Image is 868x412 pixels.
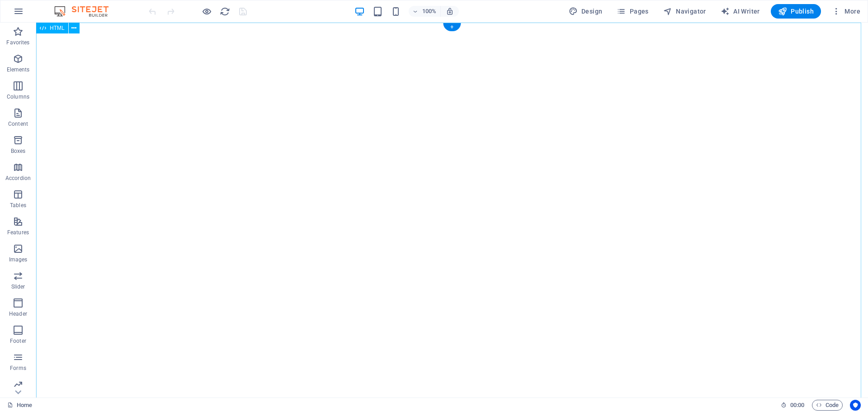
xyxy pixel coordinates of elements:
p: Header [9,310,27,317]
p: Boxes [11,147,26,155]
button: Design [565,4,606,19]
span: AI Writer [721,7,760,16]
button: Navigator [660,4,710,19]
p: Features [7,229,29,236]
span: Design [569,7,603,16]
i: Reload page [220,6,230,17]
p: Accordion [5,175,31,182]
span: More [832,7,860,16]
i: On resize automatically adjust zoom level to fit chosen device. [446,7,454,15]
p: Content [8,120,28,128]
span: Publish [778,7,814,16]
p: Footer [10,337,26,345]
button: Click here to leave preview mode and continue editing [201,6,212,17]
a: Click to cancel selection. Double-click to open Pages [7,400,32,411]
button: Usercentrics [850,400,861,411]
p: Slider [11,283,25,290]
span: Pages [617,7,648,16]
button: More [828,4,864,19]
p: Elements [7,66,30,73]
span: : [797,402,798,408]
span: Navigator [663,7,706,16]
p: Tables [10,202,26,209]
div: + [443,23,461,31]
h6: 100% [422,6,437,17]
button: 100% [409,6,441,17]
span: HTML [50,25,65,31]
button: reload [219,6,230,17]
p: Images [9,256,28,263]
p: Forms [10,365,26,372]
button: AI Writer [717,4,764,19]
button: Pages [613,4,652,19]
span: Code [816,400,839,411]
span: 00 00 [790,400,804,411]
h6: Session time [781,400,805,411]
button: Publish [771,4,821,19]
img: Editor Logo [52,6,120,17]
p: Favorites [6,39,29,46]
div: Design (Ctrl+Alt+Y) [565,4,606,19]
p: Columns [7,93,29,100]
button: Code [812,400,843,411]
